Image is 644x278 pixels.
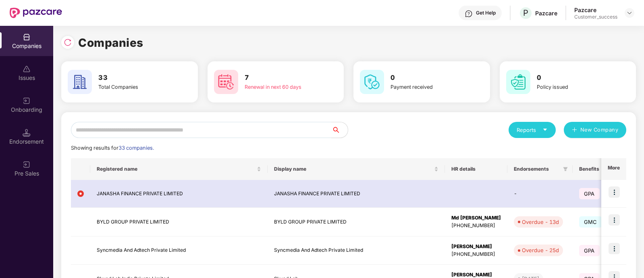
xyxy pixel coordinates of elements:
th: Registered name [90,158,268,180]
img: icon [609,243,620,254]
span: GPA [579,245,600,256]
img: svg+xml;base64,PHN2ZyBpZD0iRHJvcGRvd24tMzJ4MzIiIHhtbG5zPSJodHRwOi8vd3d3LnczLm9yZy8yMDAwL3N2ZyIgd2... [626,10,633,16]
span: plus [572,127,577,134]
span: 33 companies. [118,145,154,151]
img: svg+xml;base64,PHN2ZyB4bWxucz0iaHR0cDovL3d3dy53My5vcmcvMjAwMC9zdmciIHdpZHRoPSIxMiIgaGVpZ2h0PSIxMi... [77,190,84,197]
h3: 7 [245,73,314,83]
img: svg+xml;base64,PHN2ZyBpZD0iQ29tcGFuaWVzIiB4bWxucz0iaHR0cDovL3d3dy53My5vcmcvMjAwMC9zdmciIHdpZHRoPS... [23,33,31,41]
h3: 0 [391,73,460,83]
span: Showing results for [71,145,154,151]
h3: 0 [537,73,606,83]
td: Syncmedia And Adtech Private Limited [268,236,445,265]
th: HR details [445,158,507,180]
span: filter [563,167,568,171]
div: Md [PERSON_NAME] [451,214,501,222]
td: BYLD GROUP PRIVATE LIMITED [90,208,268,236]
span: search [331,127,348,133]
span: P [523,8,528,18]
span: GPA [579,188,600,199]
span: caret-down [542,127,548,132]
span: Endorsements [514,166,560,172]
span: Display name [274,166,432,172]
div: Customer_success [574,14,617,20]
div: [PHONE_NUMBER] [451,222,501,230]
img: svg+xml;base64,PHN2ZyBpZD0iSGVscC0zMngzMiIgeG1sbnM9Imh0dHA6Ly93d3cudzMub3JnLzIwMDAvc3ZnIiB3aWR0aD... [465,10,473,18]
td: - [507,180,573,208]
td: JANASHA FINANCE PRIVATE LIMITED [90,180,268,208]
div: Pazcare [535,9,557,17]
div: Policy issued [537,83,606,91]
img: svg+xml;base64,PHN2ZyBpZD0iSXNzdWVzX2Rpc2FibGVkIiB4bWxucz0iaHR0cDovL3d3dy53My5vcmcvMjAwMC9zdmciIH... [23,65,31,73]
th: Display name [268,158,445,180]
img: svg+xml;base64,PHN2ZyB3aWR0aD0iMjAiIGhlaWdodD0iMjAiIHZpZXdCb3g9IjAgMCAyMCAyMCIgZmlsbD0ibm9uZSIgeG... [23,97,31,105]
div: Renewal in next 60 days [245,83,314,91]
span: GMC [579,216,602,228]
span: filter [561,164,569,174]
div: [PHONE_NUMBER] [451,251,501,258]
img: icon [609,214,620,226]
button: search [331,122,348,138]
div: Overdue - 13d [522,218,559,226]
img: svg+xml;base64,PHN2ZyB3aWR0aD0iMjAiIGhlaWdodD0iMjAiIHZpZXdCb3g9IjAgMCAyMCAyMCIgZmlsbD0ibm9uZSIgeG... [23,161,31,169]
h3: 33 [98,73,168,83]
img: svg+xml;base64,PHN2ZyBpZD0iUmVsb2FkLTMyeDMyIiB4bWxucz0iaHR0cDovL3d3dy53My5vcmcvMjAwMC9zdmciIHdpZH... [64,38,72,46]
div: Get Help [476,10,496,16]
td: Syncmedia And Adtech Private Limited [90,236,268,265]
th: More [601,158,626,180]
div: Total Companies [98,83,168,91]
button: plusNew Company [564,122,626,138]
img: icon [609,186,620,198]
span: New Company [580,126,619,134]
div: [PERSON_NAME] [451,243,501,251]
h1: Companies [78,34,143,52]
div: Pazcare [574,6,617,14]
img: New Pazcare Logo [10,8,62,18]
div: Payment received [391,83,460,91]
td: BYLD GROUP PRIVATE LIMITED [268,208,445,236]
td: JANASHA FINANCE PRIVATE LIMITED [268,180,445,208]
img: svg+xml;base64,PHN2ZyB4bWxucz0iaHR0cDovL3d3dy53My5vcmcvMjAwMC9zdmciIHdpZHRoPSI2MCIgaGVpZ2h0PSI2MC... [68,70,92,94]
img: svg+xml;base64,PHN2ZyB4bWxucz0iaHR0cDovL3d3dy53My5vcmcvMjAwMC9zdmciIHdpZHRoPSI2MCIgaGVpZ2h0PSI2MC... [506,70,530,94]
img: svg+xml;base64,PHN2ZyB3aWR0aD0iMTQuNSIgaGVpZ2h0PSIxNC41IiB2aWV3Qm94PSIwIDAgMTYgMTYiIGZpbGw9Im5vbm... [23,129,31,137]
span: Registered name [97,166,255,172]
img: svg+xml;base64,PHN2ZyB4bWxucz0iaHR0cDovL3d3dy53My5vcmcvMjAwMC9zdmciIHdpZHRoPSI2MCIgaGVpZ2h0PSI2MC... [360,70,384,94]
div: Overdue - 25d [522,246,559,254]
div: Reports [517,126,548,134]
img: svg+xml;base64,PHN2ZyB4bWxucz0iaHR0cDovL3d3dy53My5vcmcvMjAwMC9zdmciIHdpZHRoPSI2MCIgaGVpZ2h0PSI2MC... [214,70,238,94]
